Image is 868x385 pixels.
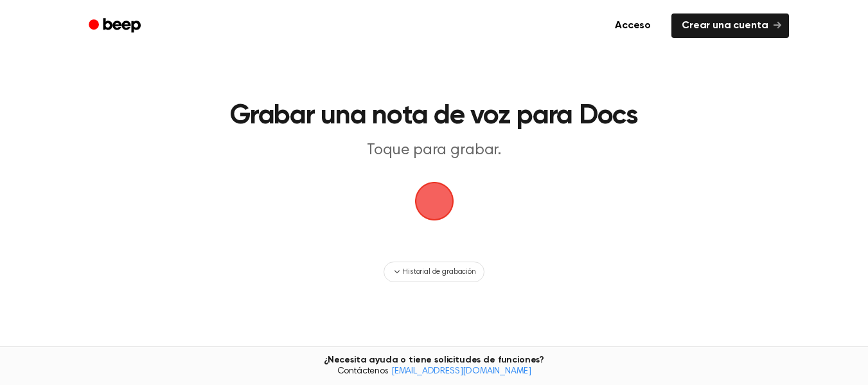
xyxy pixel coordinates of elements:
[671,13,788,38] a: Crear una cuenta
[80,13,152,39] a: Bip
[402,268,475,276] font: Historial de grabación
[391,367,531,376] a: [EMAIL_ADDRESS][DOMAIN_NAME]
[615,21,651,31] font: Acceso
[384,262,484,282] button: Historial de grabación
[682,21,768,31] font: Crear una cuenta
[367,143,501,158] font: Toque para grabar.
[415,182,454,220] button: Logotipo de Beep
[602,11,664,40] a: Acceso
[337,367,389,376] font: Contáctenos
[230,103,638,130] font: Grabar una nota de voz para Docs
[324,355,544,364] font: ¿Necesita ayuda o tiene solicitudes de funciones?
